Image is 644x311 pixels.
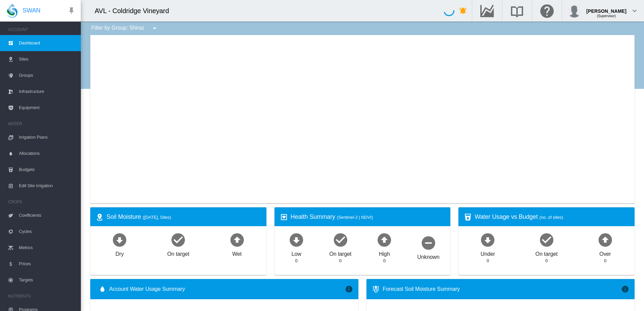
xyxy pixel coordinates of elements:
[417,251,440,261] div: Unknown
[295,258,297,264] div: 0
[568,4,581,18] img: profile.jpg
[539,232,555,248] md-icon: icon-checkbox-marked-circle
[345,285,353,293] md-icon: icon-information
[19,83,75,100] span: Infrastructure
[19,256,75,272] span: Prices
[420,235,437,251] md-icon: icon-minus-circle
[291,248,301,258] div: Low
[372,285,380,293] md-icon: icon-thermometer-lines
[229,232,245,248] md-icon: icon-arrow-up-bold-circle
[67,7,75,15] md-icon: icon-pin
[98,285,106,293] md-icon: icon-water
[111,232,128,248] md-icon: icon-arrow-down-bold-circle
[481,248,495,258] div: Under
[379,248,390,258] div: High
[19,51,75,67] span: Sites
[19,67,75,83] span: Groups
[480,232,496,248] md-icon: icon-arrow-down-bold-circle
[96,213,104,221] md-icon: icon-map-marker-radius
[464,213,472,221] md-icon: icon-cup-water
[459,7,467,15] md-icon: icon-bell-ring
[291,213,445,221] div: Health Summary
[383,258,386,264] div: 0
[167,248,189,258] div: On target
[7,4,18,18] img: SWAN-Landscape-Logo-Colour-drop.png
[19,129,75,145] span: Irrigation Plans
[487,258,489,264] div: 0
[8,197,75,207] span: CROPS
[86,22,163,35] div: Filter by Group: Shiraz
[288,232,304,248] md-icon: icon-arrow-down-bold-circle
[109,285,345,293] span: Account Water Usage Summary
[383,285,621,293] div: Forecast Soil Moisture Summary
[106,213,261,221] div: Soil Moisture
[116,248,124,258] div: Dry
[95,6,175,15] div: AVL - Coldridge Vineyard
[19,240,75,256] span: Metrics
[19,145,75,162] span: Allocations
[376,232,392,248] md-icon: icon-arrow-up-bold-circle
[540,215,563,220] span: (no. of sites)
[621,285,629,293] md-icon: icon-information
[19,35,75,51] span: Dashboard
[280,213,288,221] md-icon: icon-heart-box-outline
[232,248,242,258] div: Wet
[600,248,611,258] div: Over
[509,7,525,15] md-icon: Search the knowledge base
[19,178,75,194] span: Edit Site Irrigation
[586,5,626,12] div: [PERSON_NAME]
[539,7,555,15] md-icon: Click here for help
[479,7,495,15] md-icon: Go to the Data Hub
[23,6,40,15] span: SWAN
[19,207,75,223] span: Coefficients
[19,223,75,240] span: Cycles
[456,4,470,18] button: icon-bell-ring
[19,272,75,288] span: Targets
[143,215,171,220] span: ([DATE], Sites)
[8,24,75,35] span: ACCOUNT
[8,291,75,302] span: NUTRIENTS
[631,7,639,15] md-icon: icon-chevron-down
[536,248,558,258] div: On target
[339,258,342,264] div: 0
[151,24,159,32] md-icon: icon-menu-down
[604,258,606,264] div: 0
[148,22,161,35] button: icon-menu-down
[597,232,613,248] md-icon: icon-arrow-up-bold-circle
[475,213,629,221] div: Water Usage vs Budget
[332,232,349,248] md-icon: icon-checkbox-marked-circle
[170,232,186,248] md-icon: icon-checkbox-marked-circle
[597,14,616,18] span: (Supervisor)
[545,258,548,264] div: 0
[19,100,75,116] span: Equipment
[329,248,352,258] div: On target
[8,118,75,129] span: WATER
[337,215,373,220] span: (Sentinel-2 | NDVI)
[19,162,75,178] span: Budgets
